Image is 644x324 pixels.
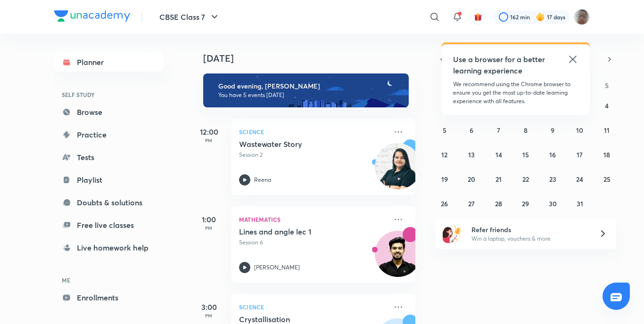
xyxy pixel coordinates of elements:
[518,171,533,186] button: October 22, 2025
[218,82,400,90] h6: Good evening, [PERSON_NAME]
[190,126,228,138] h5: 12:00
[254,263,300,272] p: [PERSON_NAME]
[604,126,610,135] abbr: October 11, 2025
[549,199,557,208] abbr: October 30, 2025
[471,235,587,243] p: Win a laptop, vouchers & more
[54,193,164,212] a: Doubts & solutions
[522,150,529,159] abbr: October 15, 2025
[545,196,560,211] button: October 30, 2025
[375,236,421,281] img: Avatar
[54,53,164,72] a: Planner
[239,227,356,236] h5: Lines and angle lec 1
[518,196,533,211] button: October 29, 2025
[495,150,502,159] abbr: October 14, 2025
[464,171,479,186] button: October 20, 2025
[491,122,506,138] button: October 7, 2025
[54,238,164,257] a: Live homework help
[599,147,614,162] button: October 18, 2025
[518,147,533,162] button: October 15, 2025
[190,225,228,231] p: PM
[54,87,164,103] h6: SELF STUDY
[468,175,475,184] abbr: October 20, 2025
[443,126,446,135] abbr: October 5, 2025
[190,138,228,143] p: PM
[599,122,614,138] button: October 11, 2025
[453,54,547,76] h5: Use a browser for a better learning experience
[437,122,452,138] button: October 5, 2025
[464,196,479,211] button: October 27, 2025
[545,122,560,138] button: October 9, 2025
[576,175,583,184] abbr: October 24, 2025
[603,175,611,184] abbr: October 25, 2025
[574,9,590,25] img: Vinayak Mishra
[468,150,475,159] abbr: October 13, 2025
[491,147,506,162] button: October 14, 2025
[470,126,473,135] abbr: October 6, 2025
[464,147,479,162] button: October 13, 2025
[524,126,528,135] abbr: October 8, 2025
[190,313,228,318] p: PM
[254,176,271,184] p: Reena
[495,199,502,208] abbr: October 28, 2025
[577,150,583,159] abbr: October 17, 2025
[239,214,387,225] p: Mathematics
[437,196,452,211] button: October 26, 2025
[54,125,164,144] a: Practice
[522,199,529,208] abbr: October 29, 2025
[54,10,130,24] a: Company Logo
[190,301,228,313] h5: 3:00
[491,171,506,186] button: October 21, 2025
[54,216,164,235] a: Free live classes
[239,238,387,247] p: Session 6
[453,80,578,105] p: We recommend using the Chrome browser to ensure you get the most up-to-date learning experience w...
[239,139,356,149] h5: Wastewater Story
[437,147,452,162] button: October 12, 2025
[464,122,479,138] button: October 6, 2025
[572,147,587,162] button: October 17, 2025
[441,199,448,208] abbr: October 26, 2025
[203,53,425,64] h4: [DATE]
[239,126,387,138] p: Science
[495,175,502,184] abbr: October 21, 2025
[218,91,400,99] p: You have 5 events [DATE]
[536,12,545,22] img: streak
[474,13,482,21] img: avatar
[471,225,587,235] h6: Refer friends
[576,126,583,135] abbr: October 10, 2025
[599,171,614,186] button: October 25, 2025
[239,315,356,324] h5: Crystallisation
[443,224,462,243] img: referral
[441,150,447,159] abbr: October 12, 2025
[551,126,554,135] abbr: October 9, 2025
[437,171,452,186] button: October 19, 2025
[239,301,387,313] p: Science
[441,175,448,184] abbr: October 19, 2025
[54,272,164,288] h6: ME
[577,199,583,208] abbr: October 31, 2025
[54,170,164,189] a: Playlist
[549,175,556,184] abbr: October 23, 2025
[54,148,164,167] a: Tests
[239,151,387,159] p: Session 2
[605,101,609,110] abbr: October 4, 2025
[54,10,130,22] img: Company Logo
[468,199,475,208] abbr: October 27, 2025
[154,8,226,26] button: CBSE Class 7
[522,175,529,184] abbr: October 22, 2025
[190,214,228,225] h5: 1:00
[603,150,610,159] abbr: October 18, 2025
[491,196,506,211] button: October 28, 2025
[572,171,587,186] button: October 24, 2025
[599,98,614,113] button: October 4, 2025
[471,9,486,24] button: avatar
[54,288,164,307] a: Enrollments
[545,171,560,186] button: October 23, 2025
[545,147,560,162] button: October 16, 2025
[572,122,587,138] button: October 10, 2025
[605,81,609,90] abbr: Saturday
[518,122,533,138] button: October 8, 2025
[572,196,587,211] button: October 31, 2025
[549,150,556,159] abbr: October 16, 2025
[54,103,164,121] a: Browse
[497,126,500,135] abbr: October 7, 2025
